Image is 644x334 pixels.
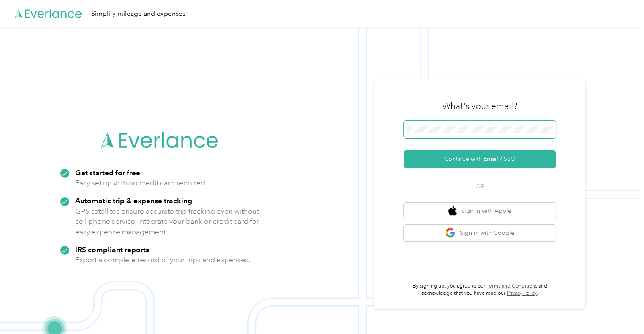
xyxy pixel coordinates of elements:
[404,225,556,241] button: google logoSign in with Google
[75,168,140,177] strong: Get started for free
[75,255,250,265] p: Export a complete record of your trips and expenses.
[445,228,456,238] img: google logo
[75,196,192,205] strong: Automatic trip & expense tracking
[448,206,457,216] img: apple logo
[75,206,260,237] p: GPS satellites ensure accurate trip tracking even without cell phone service. Integrate your bank...
[507,290,537,296] a: Privacy Policy
[91,8,185,19] div: Simplify mileage and expenses
[486,283,537,289] a: Terms and Conditions
[442,100,517,112] h3: What's your email?
[465,182,495,191] span: OR
[404,282,556,297] p: By signing up, you agree to our and acknowledge that you have read our .
[404,150,556,168] button: Continue with Email / SSO
[75,245,149,254] strong: IRS compliant reports
[404,203,556,219] button: apple logoSign in with Apple
[75,178,205,188] p: Easy set up with no credit card required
